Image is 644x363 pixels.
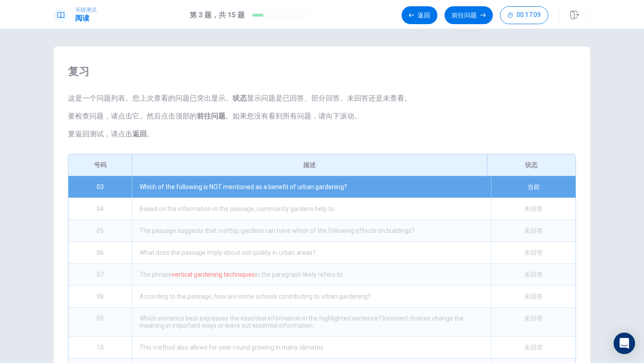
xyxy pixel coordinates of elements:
div: Open Intercom Messenger [614,333,635,354]
div: 08 [68,286,132,307]
div: 未回答 [491,198,576,219]
span: 复习 [68,64,576,79]
div: 未回答 [491,220,576,241]
div: 描述 [132,154,487,176]
strong: 前往问题 [197,112,225,120]
h1: 阅读 [75,13,97,24]
div: What does the passage imply about soil quality in urban areas? [132,242,491,263]
div: 10 [68,337,132,358]
div: 未回答 [491,337,576,358]
div: Which sentence best expresses the essential information in the highlighted sentence? Incorrect ch... [132,308,491,336]
div: 未回答 [491,264,576,285]
div: 当前 [491,176,576,198]
div: The passage suggests that rooftop gardens can have which of the following effects on buildings? [132,220,491,241]
font: vertical gardening techniques [172,271,255,278]
div: 09 [68,308,132,336]
strong: 返回 [132,130,147,138]
button: 返回 [402,6,437,24]
div: 未回答 [491,286,576,307]
button: 00:17:09 [500,6,548,24]
div: 04 [68,198,132,219]
div: Based on the information in the passage, community gardens help to: [132,198,491,219]
div: Which of the following is NOT mentioned as a benefit of urban gardening? [132,176,491,198]
p: 要返回测试，请点击 。 [68,129,576,139]
div: 未回答 [491,308,576,336]
span: 00:17:09 [517,12,541,19]
span: 等级测试 [75,7,97,13]
p: 要检查问题，请点击它。然后点击顶部的 。如果您没有看到所有问题，请向下滚动。 [68,111,576,122]
button: 前往问题 [445,6,493,24]
div: 05 [68,220,132,241]
strong: 状态 [233,94,247,102]
div: The phrase in the paragraph likely refers to: [132,264,491,285]
div: 06 [68,242,132,263]
div: 07 [68,264,132,285]
div: 状态 [487,154,576,176]
h1: 第 3 题，共 15 题 [190,10,245,21]
div: This method also allows for year-round growing in many climates. [132,337,491,358]
div: 未回答 [491,242,576,263]
p: 这是一个问题列表。您上次查看的问题已突出显示。 显示问题是已回答、部分回答、未回答还是未查看。 [68,93,576,104]
div: 03 [68,176,132,198]
div: 号码 [68,154,132,176]
div: According to the passage, how are some schools contributing to urban gardening? [132,286,491,307]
